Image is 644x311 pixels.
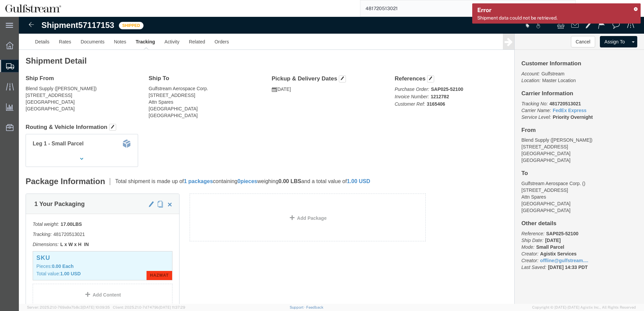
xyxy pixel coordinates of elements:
[19,17,644,304] iframe: FS Legacy Container
[477,6,491,13] span: Error
[290,305,307,309] a: Support
[532,305,636,310] span: Copyright © [DATE]-[DATE] Agistix Inc., All Rights Reserved
[83,305,110,309] span: [DATE] 10:09:35
[159,305,185,309] span: [DATE] 11:37:29
[113,305,185,309] span: Client: 2025.21.0-7d7479b
[306,305,323,309] a: Feedback
[27,305,110,309] span: Server: 2025.21.0-769a9a7b8c3
[360,0,565,16] input: Search for shipment number, reference number
[5,3,62,13] img: logo
[477,15,557,21] span: Shipment data could not be retrieved.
